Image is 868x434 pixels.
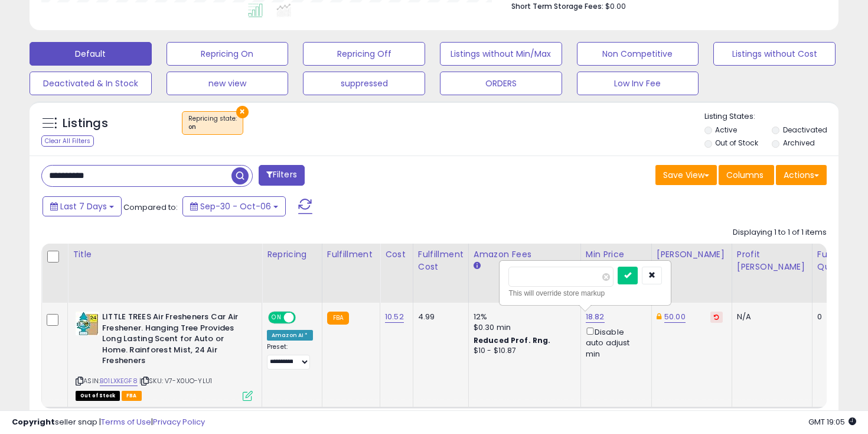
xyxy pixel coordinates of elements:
[102,312,246,370] b: LITTLE TREES Air Fresheners Car Air Freshener. Hanging Tree Provides Long Lasting Scent for Auto ...
[73,248,257,261] div: Title
[30,42,152,66] button: Default
[657,248,727,261] div: [PERSON_NAME]
[139,376,212,386] span: | SKU: V7-X0UO-YLU1
[60,200,107,212] span: Last 7 Days
[294,313,313,323] span: OFF
[167,42,289,66] button: Repricing On
[715,138,758,148] label: Out of Stock
[41,135,94,147] div: Clear All Filters
[783,125,827,135] label: Deactivated
[385,248,408,261] div: Cost
[167,72,289,95] button: new view
[43,196,122,216] button: Last 7 Days
[303,72,425,95] button: suppressed
[474,322,572,333] div: $0.30 min
[726,169,763,181] span: Columns
[123,202,178,213] span: Compared to:
[474,335,551,345] b: Reduced Prof. Rng.
[101,416,151,427] a: Terms of Use
[511,1,603,11] b: Short Term Storage Fees:
[100,376,138,386] a: B01LXKEGF8
[122,391,142,401] span: FBA
[474,312,572,322] div: 12%
[655,165,717,185] button: Save View
[182,196,286,216] button: Sep-30 - Oct-06
[267,248,317,261] div: Repricing
[269,313,284,323] span: ON
[259,165,305,186] button: Filters
[508,287,662,299] div: This will override store markup
[719,165,774,185] button: Columns
[704,111,839,122] p: Listing States:
[577,42,699,66] button: Non Competitive
[327,248,375,261] div: Fulfillment
[783,138,815,148] label: Archived
[714,314,719,320] i: Revert to store-level Dynamic Max Price
[586,248,647,261] div: Min Price
[153,416,205,427] a: Privacy Policy
[817,312,854,322] div: 0
[236,106,249,118] button: ×
[267,343,313,370] div: Preset:
[817,248,858,273] div: Fulfillable Quantity
[418,248,464,273] div: Fulfillment Cost
[12,417,205,428] div: seller snap | |
[577,72,699,95] button: Low Inv Fee
[737,248,807,273] div: Profit [PERSON_NAME]
[76,312,99,335] img: 519Nzo0+OaL._SL40_.jpg
[440,72,562,95] button: ORDERS
[385,311,404,323] a: 10.52
[327,312,349,325] small: FBA
[63,115,108,132] h5: Listings
[474,248,576,261] div: Amazon Fees
[657,313,661,320] i: This overrides the store level Dynamic Max Price for this listing
[188,123,237,131] div: on
[12,416,55,427] strong: Copyright
[737,312,803,322] div: N/A
[76,391,120,401] span: All listings that are currently out of stock and unavailable for purchase on Amazon
[776,165,827,185] button: Actions
[474,346,572,356] div: $10 - $10.87
[664,311,686,323] a: 50.00
[474,261,481,271] small: Amazon Fees.
[586,325,642,359] div: Disable auto adjust min
[188,114,237,132] span: Repricing state :
[733,227,827,238] div: Displaying 1 to 1 of 1 items
[30,72,152,95] button: Deactivated & In Stock
[303,42,425,66] button: Repricing Off
[586,311,605,323] a: 18.82
[440,42,562,66] button: Listings without Min/Max
[808,416,856,427] span: 2025-10-14 19:05 GMT
[605,1,626,12] span: $0.00
[267,330,313,341] div: Amazon AI *
[713,42,836,66] button: Listings without Cost
[200,200,271,212] span: Sep-30 - Oct-06
[418,312,459,322] div: 4.99
[715,125,737,135] label: Active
